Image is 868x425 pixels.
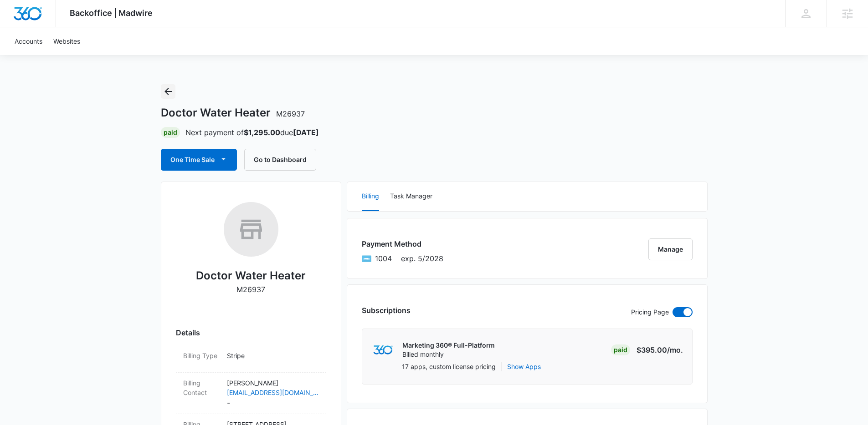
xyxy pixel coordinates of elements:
button: Show Apps [507,362,541,371]
span: exp. 5/2028 [401,253,443,264]
button: Task Manager [390,182,432,211]
span: Details [176,327,200,338]
strong: [DATE] [293,128,319,137]
p: $395.00 [637,344,683,355]
p: Pricing Page [631,307,669,317]
h1: Doctor Water Heater [161,106,305,120]
p: Stripe [227,351,319,360]
a: Websites [48,27,86,55]
p: Billed monthly [402,350,495,359]
h3: Subscriptions [362,305,411,316]
button: Go to Dashboard [244,149,316,171]
a: Accounts [9,27,48,55]
div: Billing Contact[PERSON_NAME][EMAIL_ADDRESS][DOMAIN_NAME]- [176,373,326,414]
div: Paid [161,127,180,138]
p: 17 apps, custom license pricing [402,362,496,371]
p: M26937 [236,284,265,295]
a: [EMAIL_ADDRESS][DOMAIN_NAME] [227,388,319,397]
span: Backoffice | Madwire [70,8,153,18]
button: Manage [648,238,693,260]
span: M26937 [276,109,305,118]
dd: - [227,378,319,408]
h2: Doctor Water Heater [196,268,306,284]
strong: $1,295.00 [244,128,280,137]
p: Marketing 360® Full-Platform [402,341,495,350]
img: marketing360Logo [373,345,393,355]
button: One Time Sale [161,149,237,171]
dt: Billing Contact [183,378,220,397]
p: Next payment of due [185,127,319,138]
dt: Billing Type [183,351,220,360]
button: Billing [362,182,379,211]
span: /mo. [667,345,683,354]
span: American Express ending with [375,253,392,264]
div: Paid [611,344,630,355]
h3: Payment Method [362,238,443,249]
p: [PERSON_NAME] [227,378,319,388]
button: Back [161,84,175,99]
div: Billing TypeStripe [176,345,326,373]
